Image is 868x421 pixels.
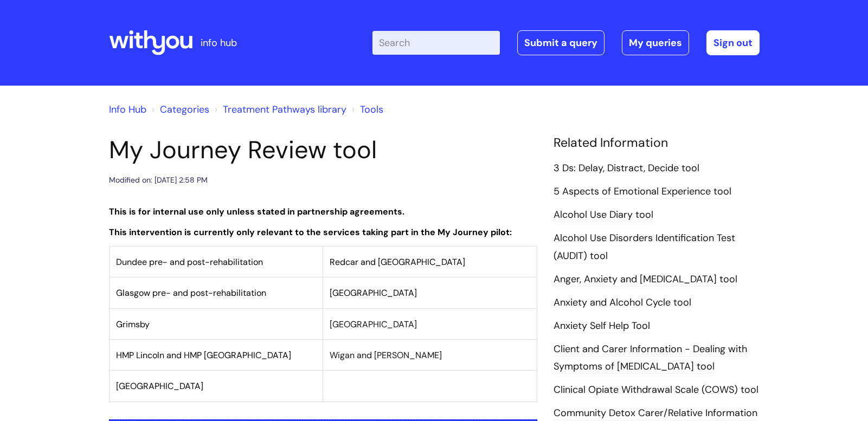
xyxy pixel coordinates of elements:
a: My queries [622,30,689,55]
a: Anxiety and Alcohol Cycle tool [554,296,691,310]
span: Grimsby [116,319,150,330]
div: | - [372,30,760,55]
a: Alcohol Use Disorders Identification Test (AUDIT) tool [554,231,735,263]
p: info hub [201,34,237,51]
li: Solution home [149,101,209,118]
div: Modified on: [DATE] 2:58 PM [109,173,208,187]
a: Alcohol Use Diary tool [554,208,653,222]
strong: This is for internal use only unless stated in partnership agreements. [109,206,404,217]
span: Wigan and [PERSON_NAME] [330,349,442,361]
a: Submit a query [517,30,605,55]
span: Dundee pre- and post-rehabilitation [116,256,263,268]
span: [GEOGRAPHIC_DATA] [330,319,417,330]
a: Sign out [706,30,760,55]
a: 3 Ds: Delay, Distract, Decide tool [554,161,699,176]
span: HMP Lincoln and HMP [GEOGRAPHIC_DATA] [116,349,291,361]
a: Info Hub [109,103,146,116]
span: Redcar and [GEOGRAPHIC_DATA] [330,256,465,268]
h1: My Journey Review tool [109,135,537,165]
a: Tools [360,103,383,116]
a: Categories [160,103,209,116]
a: 5 Aspects of Emotional Experience tool [554,185,731,199]
strong: This intervention is currently only relevant to the services taking part in the My Journey pilot: [109,226,512,238]
a: Treatment Pathways library [223,103,346,116]
a: Anger, Anxiety and [MEDICAL_DATA] tool [554,273,737,287]
span: [GEOGRAPHIC_DATA] [116,380,203,392]
a: Anxiety Self Help Tool [554,319,650,333]
h4: Related Information [554,135,760,151]
li: Tools [349,101,383,118]
a: Clinical Opiate Withdrawal Scale (COWS) tool [554,383,758,397]
a: Client and Carer Information - Dealing with Symptoms of [MEDICAL_DATA] tool [554,342,747,374]
input: Search [372,31,500,55]
span: Glasgow pre- and post-rehabilitation [116,287,266,299]
span: [GEOGRAPHIC_DATA] [330,287,417,299]
li: Treatment Pathways library [212,101,346,118]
